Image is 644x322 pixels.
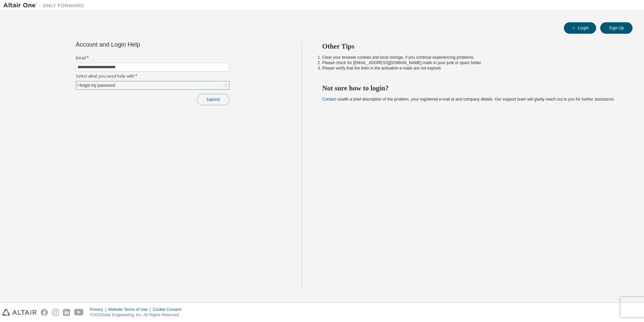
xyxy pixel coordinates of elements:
[600,22,633,34] button: Sign Up
[52,309,59,316] img: instagram.svg
[153,307,185,312] div: Cookie Consent
[3,2,88,9] img: Altair One
[76,55,229,61] label: Email
[322,97,615,102] span: with a brief description of the problem, your registered e-mail id and company details. Our suppo...
[108,307,153,312] div: Website Terms of Use
[322,97,342,102] a: Contact us
[2,309,37,316] img: altair_logo.svg
[197,94,229,105] button: Submit
[76,42,199,47] div: Account and Login Help
[90,312,186,318] p: © 2025 Altair Engineering, Inc. All Rights Reserved.
[76,81,229,89] div: I forgot my password
[322,65,621,71] li: Please verify that the links in the activation e-mails are not expired.
[322,84,621,92] h2: Not sure how to login?
[322,42,621,51] h2: Other Tips
[76,74,229,79] label: Select what you need help with
[74,309,84,316] img: youtube.svg
[322,60,621,65] li: Please check for [EMAIL_ADDRESS][DOMAIN_NAME] mails in your junk or spam folder.
[322,55,621,60] li: Clear your browser cookies and local storage, if you continue experiencing problems.
[76,82,116,89] div: I forgot my password
[41,309,48,316] img: facebook.svg
[63,309,70,316] img: linkedin.svg
[90,307,108,312] div: Privacy
[564,22,596,34] button: Login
